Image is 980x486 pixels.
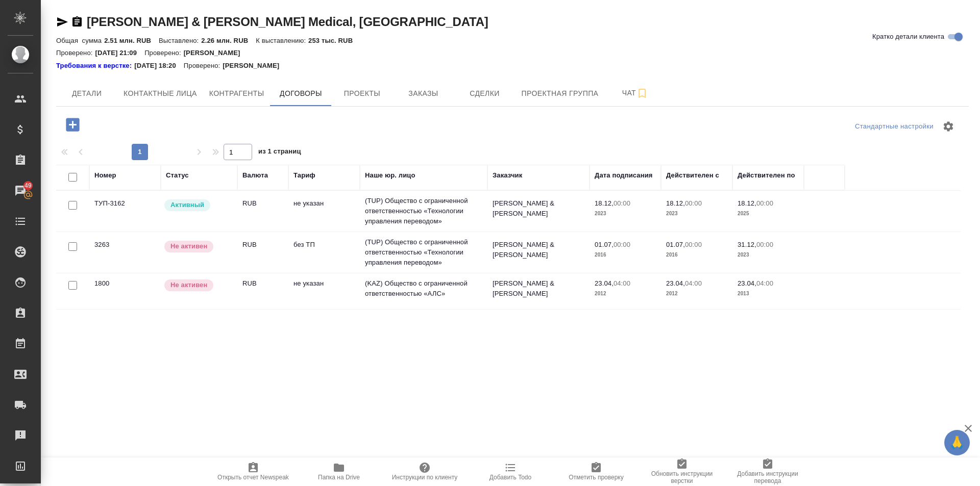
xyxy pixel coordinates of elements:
p: 00:00 [685,199,702,207]
p: 00:00 [756,199,773,207]
p: Активный [170,200,204,210]
td: (TUP) Общество с ограниченной ответственностью «Технологии управления переводом» [360,191,487,232]
p: [PERSON_NAME] [223,61,287,71]
p: 18.12, [666,199,685,207]
p: 23.04, [738,279,756,287]
p: [PERSON_NAME] & [PERSON_NAME] [493,198,584,219]
p: 31.12, [738,241,756,248]
p: 00:00 [756,241,773,248]
p: Общая сумма [56,37,104,44]
td: (TUP) Общество с ограниченной ответственностью «Технологии управления переводом» [360,232,487,273]
span: Договоры [276,87,325,100]
a: Требования к верстке: [56,61,134,71]
svg: Подписаться [636,87,648,99]
p: 23.04, [666,279,685,287]
a: [PERSON_NAME] & [PERSON_NAME] Medical, [GEOGRAPHIC_DATA] [87,15,488,29]
p: 2.51 млн. RUB [104,37,159,44]
div: Наше юр. лицо [365,170,415,181]
p: Выставлено: [159,37,201,44]
td: ТУП-3162 [89,193,161,229]
button: Скопировать ссылку для ЯМессенджера [56,16,68,28]
p: 2023 [738,250,799,260]
p: 04:00 [614,279,630,287]
p: 2023 [595,209,656,219]
button: Добавить договор [59,114,87,135]
span: Контрагенты [209,87,264,100]
span: 🙏 [948,432,966,453]
button: 🙏 [944,430,970,455]
div: Валюта [242,170,268,181]
p: 2025 [738,209,799,219]
td: RUB [237,273,288,309]
p: Проверено: [184,61,223,71]
p: 2012 [595,289,656,299]
span: Заказы [399,87,448,100]
p: 18.12, [595,199,614,207]
div: Действителен по [738,170,795,181]
p: 253 тыс. RUB [308,37,360,44]
p: 23.04, [595,279,614,287]
td: 3263 [89,235,161,270]
p: Проверено: [144,49,184,57]
p: 2016 [666,250,727,260]
p: 2.26 млн. RUB [201,37,256,44]
p: 18.12, [738,199,756,207]
div: Тариф [293,170,315,181]
span: Детали [62,87,111,100]
p: 04:00 [756,279,773,287]
p: [DATE] 18:20 [134,61,184,71]
p: 01.07, [595,241,614,248]
span: Настроить таблицу [936,114,961,139]
td: 1800 [89,273,161,309]
span: Контактные лица [124,87,197,100]
p: 2013 [738,289,799,299]
p: 04:00 [685,279,702,287]
p: Не активен [170,280,207,290]
p: 2016 [595,250,656,260]
p: [PERSON_NAME] [184,49,248,57]
td: не указан [288,193,360,229]
div: Действителен с [666,170,719,181]
p: 2023 [666,209,727,219]
div: Нажми, чтобы открыть папку с инструкцией [56,61,134,71]
div: Дата подписания [595,170,653,181]
div: Заказчик [493,170,522,181]
td: (KAZ) Общество с ограниченной ответственностью «АЛС» [360,273,487,309]
span: Сделки [460,87,509,100]
p: 2012 [666,289,727,299]
div: Номер [94,170,116,181]
div: split button [852,119,936,135]
span: Проекты [337,87,386,100]
p: 00:00 [614,199,630,207]
p: [PERSON_NAME] & [PERSON_NAME] [493,240,584,260]
span: Проектная группа [521,87,598,100]
p: [PERSON_NAME] & [PERSON_NAME] [493,278,584,299]
button: Скопировать ссылку [71,16,83,28]
p: Проверено: [56,49,95,57]
td: не указан [288,273,360,309]
div: Статус [166,170,189,181]
span: Кратко детали клиента [872,32,944,42]
td: без ТП [288,235,360,270]
span: 49 [18,181,38,191]
p: 01.07, [666,241,685,248]
p: 00:00 [685,241,702,248]
span: Чат [610,87,659,99]
td: RUB [237,235,288,270]
p: К выставлению: [256,37,308,44]
a: 49 [3,178,38,203]
p: Не активен [170,241,207,251]
span: из 1 страниц [258,145,301,160]
td: RUB [237,193,288,229]
p: [DATE] 21:09 [95,49,145,57]
p: 00:00 [614,241,630,248]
